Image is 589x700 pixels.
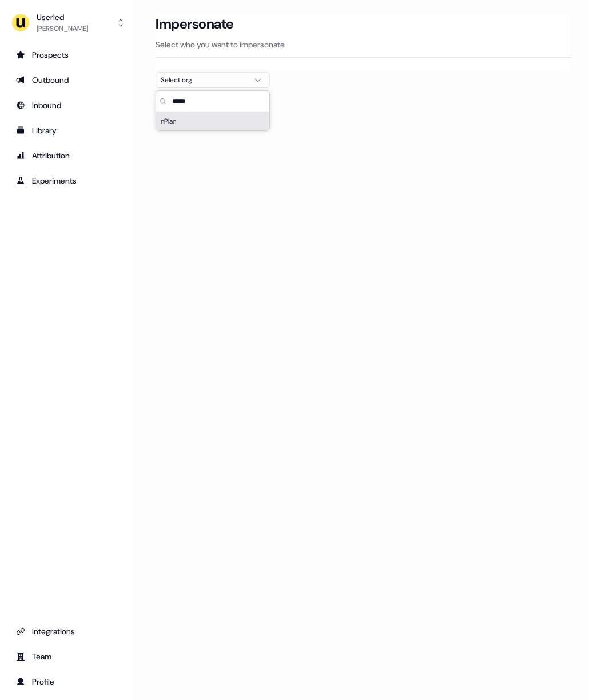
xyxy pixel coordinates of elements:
[9,96,128,114] a: Go to Inbound
[16,49,121,61] div: Prospects
[16,125,121,136] div: Library
[37,23,88,34] div: [PERSON_NAME]
[9,647,128,666] a: Go to team
[16,74,121,86] div: Outbound
[37,11,88,23] div: Userled
[9,46,128,64] a: Go to prospects
[16,676,121,687] div: Profile
[9,172,128,190] a: Go to experiments
[16,100,121,111] div: Inbound
[156,39,571,50] p: Select who you want to impersonate
[161,74,246,86] div: Select org
[16,626,121,637] div: Integrations
[16,651,121,662] div: Team
[9,71,128,89] a: Go to outbound experience
[16,175,121,186] div: Experiments
[156,72,270,88] button: Select org
[9,622,128,641] a: Go to integrations
[9,121,128,140] a: Go to templates
[9,673,128,691] a: Go to profile
[156,112,269,130] div: Suggestions
[16,150,121,161] div: Attribution
[156,15,234,33] h3: Impersonate
[9,146,128,165] a: Go to attribution
[9,9,128,37] button: Userled[PERSON_NAME]
[156,112,269,130] div: nPlan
